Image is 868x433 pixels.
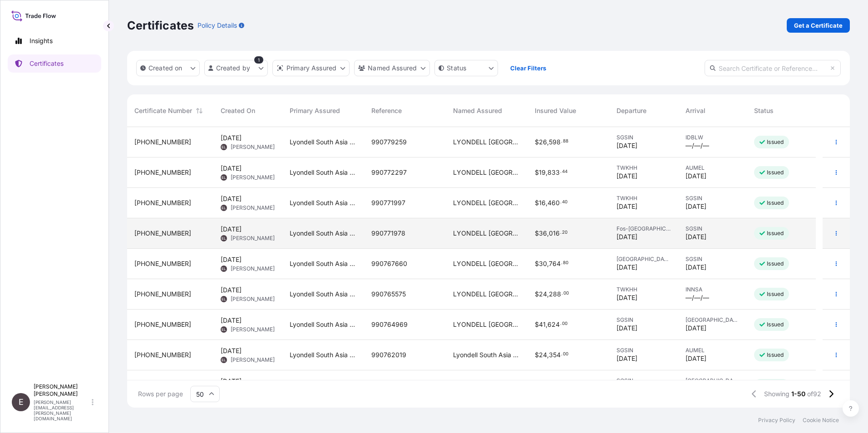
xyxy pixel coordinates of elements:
p: Issued [767,351,784,359]
span: Primary Assured [290,106,340,115]
span: 20 [562,231,567,234]
span: [DATE] [616,141,637,150]
span: $ [535,291,539,297]
span: , [546,200,547,206]
span: [PHONE_NUMBER] [134,290,191,299]
p: Cookie Notice [803,417,839,424]
span: , [547,230,549,236]
p: Policy Details [197,21,237,30]
span: SGSIN [616,316,671,324]
span: Insured Value [535,106,576,115]
span: $ [535,200,539,206]
span: LYONDELL [GEOGRAPHIC_DATA] PTE. LTD. [453,290,520,299]
span: IDBLW [686,134,740,141]
span: [PHONE_NUMBER] [134,168,191,177]
a: Privacy Policy [758,417,795,424]
span: [DATE] [616,354,637,363]
p: Named Assured [368,64,417,73]
span: E [19,398,24,407]
p: Issued [767,260,784,267]
span: LYONDELL [GEOGRAPHIC_DATA] PTE. LTD. [453,198,520,207]
span: 44 [562,170,567,173]
span: Lyondell South Asia Pte Ltd. [290,198,357,207]
span: of 92 [807,389,821,399]
p: Clear Filters [510,64,546,73]
span: 00 [562,322,567,325]
button: Sort [194,105,205,116]
span: LYONDELL [GEOGRAPHIC_DATA] PTE. LTD. [453,138,520,147]
span: Arrival [686,106,705,115]
span: [PHONE_NUMBER] [134,198,191,207]
span: [DATE] [686,324,706,333]
span: . [560,201,562,204]
span: Lyondell South Asia Pte Ltd [453,350,520,359]
span: , [547,261,549,267]
span: 88 [563,140,568,143]
button: createdOn Filter options [136,60,200,76]
span: 1-50 [791,389,805,399]
span: [GEOGRAPHIC_DATA] [686,377,740,384]
span: . [560,231,562,234]
span: [DATE] [616,293,637,302]
span: . [560,322,562,325]
span: 624 [547,321,560,328]
p: [PERSON_NAME][EMAIL_ADDRESS][PERSON_NAME][DOMAIN_NAME] [34,399,90,421]
span: EL [222,325,226,334]
span: 30 [539,261,547,267]
span: [PERSON_NAME] [231,143,275,151]
span: [PERSON_NAME] [231,326,275,333]
p: Issued [767,290,784,298]
p: Issued [767,169,784,176]
span: [DATE] [221,346,242,355]
span: , [547,291,549,297]
span: [PERSON_NAME] [231,265,275,272]
span: 016 [549,230,560,236]
span: SGSIN [686,256,740,263]
span: [GEOGRAPHIC_DATA] [616,256,671,263]
span: [DATE] [616,232,637,241]
span: Lyondell South Asia Pte Ltd. [290,229,357,238]
span: EL [222,355,226,364]
span: 598 [549,139,561,145]
button: Clear Filters [503,61,553,75]
span: [PHONE_NUMBER] [134,350,191,359]
button: createdBy Filter options [204,60,268,76]
span: $ [535,261,539,267]
span: EL [222,264,226,273]
span: [DATE] [221,164,242,173]
span: AUMEL [686,347,740,354]
span: $ [535,169,539,176]
button: cargoOwner Filter options [354,60,430,76]
span: 26 [539,139,547,145]
span: EL [222,173,226,182]
span: LYONDELL [GEOGRAPHIC_DATA] PTE. LTD. [453,259,520,268]
span: 990771997 [371,198,405,207]
span: Named Assured [453,106,502,115]
span: $ [535,139,539,145]
p: Certificates [127,18,194,33]
span: TWKHH [616,286,671,293]
span: . [562,292,563,295]
span: SGSIN [616,377,671,384]
span: . [561,140,562,143]
span: TWKHH [616,195,671,202]
p: Issued [767,321,784,328]
span: 41 [539,321,546,328]
span: 833 [547,169,560,176]
span: 990764969 [371,320,408,329]
p: Primary Assured [286,64,336,73]
span: [DATE] [686,202,706,211]
span: [DATE] [616,263,637,272]
span: [PERSON_NAME] [231,295,275,303]
span: 80 [563,261,568,265]
p: Issued [767,138,784,146]
span: [DATE] [221,194,242,203]
span: [DATE] [221,377,242,386]
span: SGSIN [616,347,671,354]
p: Certificates [30,59,64,68]
span: [DATE] [616,324,637,333]
span: , [546,321,547,328]
span: LYONDELL [GEOGRAPHIC_DATA] PTE. LTD. [453,229,520,238]
span: [DATE] [616,172,637,181]
span: Rows per page [138,389,183,399]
